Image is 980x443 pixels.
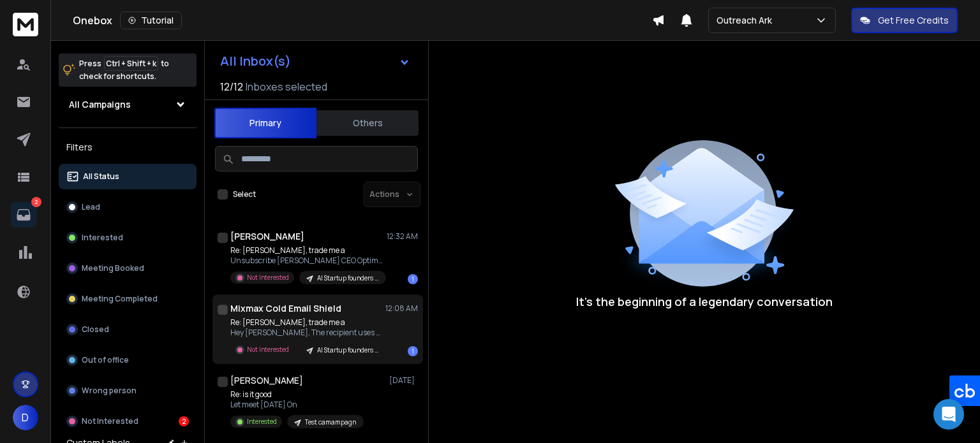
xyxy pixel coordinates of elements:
button: Closed [59,317,197,342]
p: Re: [PERSON_NAME], trade me a [230,317,383,328]
button: All Status [59,164,197,189]
button: All Campaigns [59,92,197,117]
button: All Inbox(s) [210,48,420,74]
button: Interested [59,225,197,251]
div: 1 [408,274,418,284]
button: Tutorial [120,11,182,29]
p: Get Free Credits [878,14,949,27]
button: Others [316,109,419,137]
h1: Mixmax Cold Email Shield [230,302,341,315]
button: Not Interested2 [59,409,197,434]
p: 12:08 AM [385,303,418,314]
button: Lead [59,194,197,220]
button: Primary [214,108,316,138]
p: AI Startup founders - twist try [317,345,378,355]
h1: All Campaigns [69,98,131,111]
p: Not Interested [82,416,138,426]
p: Let meet [DATE] On [230,400,364,410]
p: AI Startup founders - twist try [317,273,378,283]
p: Meeting Completed [82,294,158,304]
p: Wrong person [82,386,137,396]
label: Select [233,189,256,200]
span: Ctrl + Shift + k [104,56,158,71]
p: Unsubscribe [PERSON_NAME] CEO Optimize [230,256,383,266]
p: Hey [PERSON_NAME], The recipient uses Mixmax [230,328,383,338]
p: 2 [31,197,41,207]
p: All Status [83,171,119,182]
h1: [PERSON_NAME] [230,230,304,243]
p: Not Interested [247,273,289,282]
p: Closed [82,324,109,335]
button: Meeting Completed [59,286,197,312]
button: Get Free Credits [851,8,958,33]
button: Wrong person [59,378,197,403]
button: D [13,405,38,430]
p: Lead [82,202,100,212]
span: 12 / 12 [220,79,243,94]
h3: Filters [59,138,197,156]
button: Out of office [59,347,197,373]
p: Outreach Ark [716,14,777,27]
p: [DATE] [389,375,418,386]
h1: [PERSON_NAME] [230,374,303,387]
p: Meeting Booked [82,263,144,273]
p: Re: is it good [230,389,364,400]
h1: All Inbox(s) [220,55,291,68]
h3: Inboxes selected [246,79,327,94]
p: Press to check for shortcuts. [79,57,169,83]
p: It’s the beginning of a legendary conversation [576,293,833,310]
a: 2 [11,202,36,228]
div: Open Intercom Messenger [933,399,964,430]
p: Re: [PERSON_NAME], trade me a [230,245,383,256]
p: Test camampagn [305,418,356,427]
div: 1 [408,346,418,356]
p: Not Interested [247,345,289,354]
p: Interested [82,233,123,243]
p: 12:32 AM [387,231,418,242]
p: Interested [247,417,277,426]
button: Meeting Booked [59,256,197,281]
div: 2 [179,416,189,426]
div: Onebox [73,11,652,29]
p: Out of office [82,355,129,365]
